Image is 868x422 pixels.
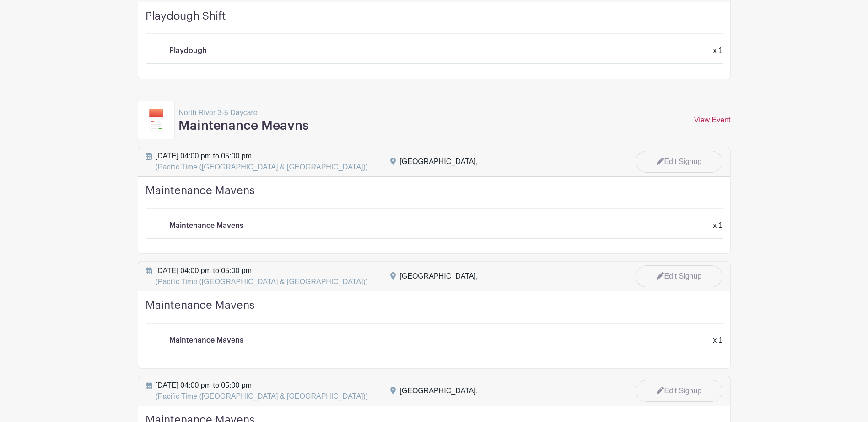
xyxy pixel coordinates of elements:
span: (Pacific Time ([GEOGRAPHIC_DATA] & [GEOGRAPHIC_DATA])) [156,163,368,171]
span: (Pacific Time ([GEOGRAPHIC_DATA] & [GEOGRAPHIC_DATA])) [156,278,368,285]
span: (Pacific Time ([GEOGRAPHIC_DATA] & [GEOGRAPHIC_DATA])) [156,392,368,400]
p: Maintenance Mavens [169,220,243,231]
div: [GEOGRAPHIC_DATA], [399,156,478,167]
h3: Maintenance Meavns [178,118,309,134]
img: template1-1d21723ccb758f65a6d8259e202d49bdc7f234ccb9e8d82b8a0d19d031dd5428.svg [149,109,164,132]
span: [DATE] 04:00 pm to 05:00 pm [156,151,368,173]
div: x 1 [707,335,728,346]
div: [GEOGRAPHIC_DATA], [399,271,478,282]
p: North River 3-5 Daycare [178,107,309,118]
a: Edit Signup [636,265,722,287]
a: View Event [694,116,731,124]
p: Maintenance Mavens [169,335,243,346]
a: Edit Signup [636,151,722,173]
h4: Playdough Shift [146,10,723,35]
div: x 1 [707,45,728,56]
div: [GEOGRAPHIC_DATA], [399,385,478,396]
p: Playdough [169,45,207,56]
span: [DATE] 04:00 pm to 05:00 pm [156,265,368,287]
div: x 1 [707,220,728,231]
h4: Maintenance Mavens [146,184,723,209]
span: [DATE] 04:00 pm to 05:00 pm [156,380,368,402]
a: Edit Signup [636,380,722,402]
h4: Maintenance Mavens [146,299,723,324]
